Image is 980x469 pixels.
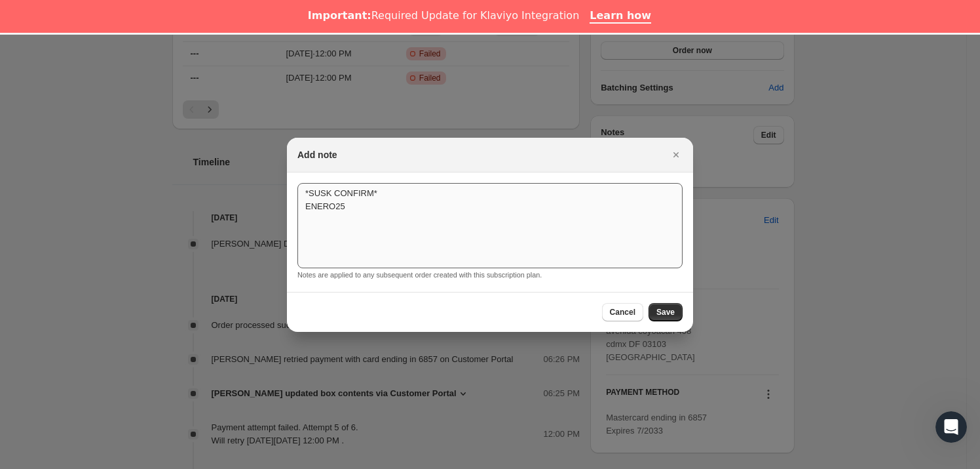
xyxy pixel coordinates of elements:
[590,9,651,24] a: Learn how
[297,148,337,161] h2: Add note
[297,271,542,279] small: Notes are applied to any subsequent order created with this subscription plan.
[602,303,643,321] button: Cancel
[656,307,675,317] span: Save
[308,9,371,22] b: Important:
[667,146,685,164] button: Close
[308,9,579,22] div: Required Update for Klaviyo Integration
[649,303,683,321] button: Save
[935,411,967,443] iframe: Intercom live chat
[297,183,683,268] textarea: *SUSK CONFIRM* ENERO25
[610,307,635,317] span: Cancel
